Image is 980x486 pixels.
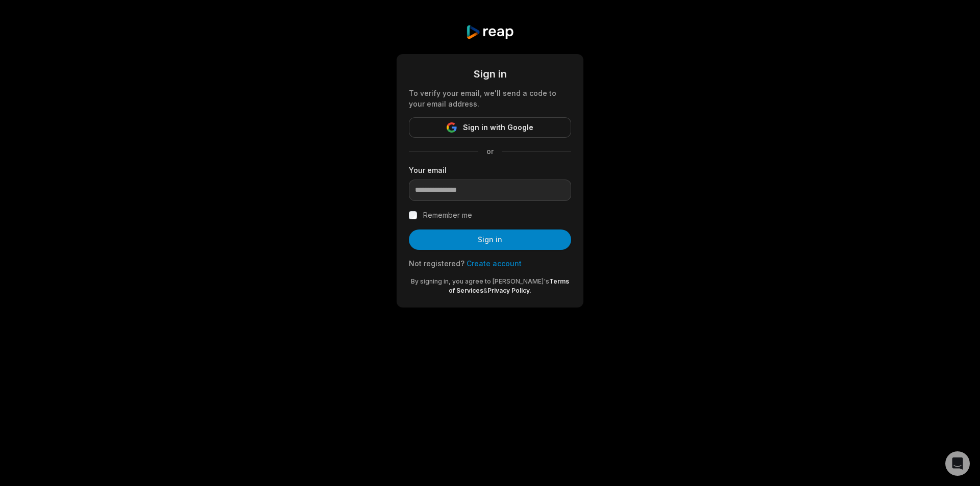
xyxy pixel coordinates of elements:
[409,66,571,82] div: Sign in
[409,165,571,175] label: Your email
[409,88,571,109] div: To verify your email, we'll send a code to your email address.
[463,121,533,134] span: Sign in with Google
[423,209,472,221] label: Remember me
[530,287,531,294] span: .
[411,277,549,285] span: By signing in, you agree to [PERSON_NAME]'s
[409,259,464,268] span: Not registered?
[467,259,522,268] a: Create account
[483,287,487,294] span: &
[945,451,970,476] div: Open Intercom Messenger
[409,117,571,138] button: Sign in with Google
[409,229,571,250] button: Sign in
[465,24,514,40] img: reap
[449,277,569,294] a: Terms of Services
[487,287,530,294] a: Privacy Policy
[478,146,502,157] span: or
